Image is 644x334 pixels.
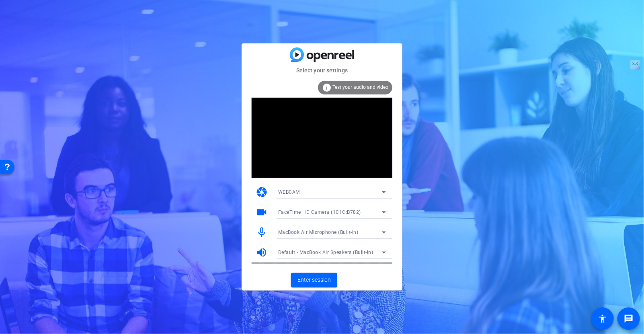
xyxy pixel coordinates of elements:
[256,206,268,218] mat-icon: videocam
[278,189,300,195] span: WEBCAM
[332,84,388,90] span: Test your audio and video
[598,314,607,324] mat-icon: accessibility
[322,83,332,92] mat-icon: info
[291,273,337,287] button: Enter session
[256,226,268,238] mat-icon: mic_none
[256,186,268,198] mat-icon: camera
[624,314,634,324] mat-icon: message
[256,246,268,258] mat-icon: volume_up
[278,229,359,235] span: MacBook Air Microphone (Built-in)
[297,276,331,284] span: Enter session
[278,209,361,215] span: FaceTime HD Camera (1C1C:B782)
[290,47,354,61] img: blue-gradient.svg
[242,66,402,75] mat-card-subtitle: Select your settings
[278,250,373,255] span: Default - MacBook Air Speakers (Built-in)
